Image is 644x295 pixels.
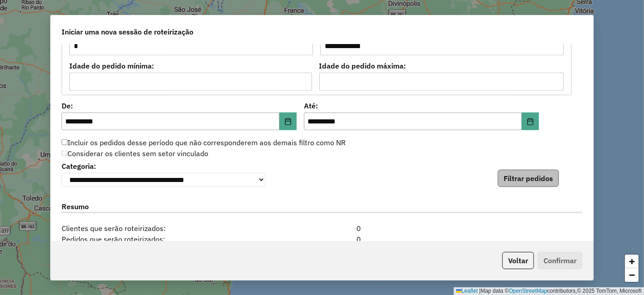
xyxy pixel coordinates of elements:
input: Incluir os pedidos desse período que não corresponderem aos demais filtro como NR [62,139,67,145]
span: − [629,269,635,280]
a: Leaflet [456,288,478,294]
a: Zoom in [625,255,639,268]
label: De: [62,100,297,111]
label: Incluir os pedidos desse período que não corresponderem aos demais filtro como NR [62,137,346,148]
span: Iniciar uma nova sessão de roteirização [62,26,193,37]
button: Voltar [502,252,534,269]
span: Clientes que serão roteirizados: [56,223,278,234]
label: Considerar os clientes sem setor vinculado [62,148,208,159]
span: Pedidos que serão roteirizados: [56,234,278,245]
button: Choose Date [522,113,539,131]
button: Choose Date [279,113,297,131]
button: Filtrar pedidos [498,170,559,187]
input: Considerar os clientes sem setor vinculado [62,150,67,156]
label: Categoria: [62,161,265,172]
div: Map data © contributors,© 2025 TomTom, Microsoft [454,287,644,295]
div: 0 [278,223,366,234]
span: + [629,256,635,267]
label: Até: [304,100,539,111]
span: | [479,288,481,294]
a: Zoom out [625,268,639,282]
a: OpenStreetMap [509,288,548,294]
label: Idade do pedido mínima: [69,60,312,71]
label: Resumo [62,201,582,213]
label: Idade do pedido máxima: [319,60,564,71]
div: 0 [278,234,366,245]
